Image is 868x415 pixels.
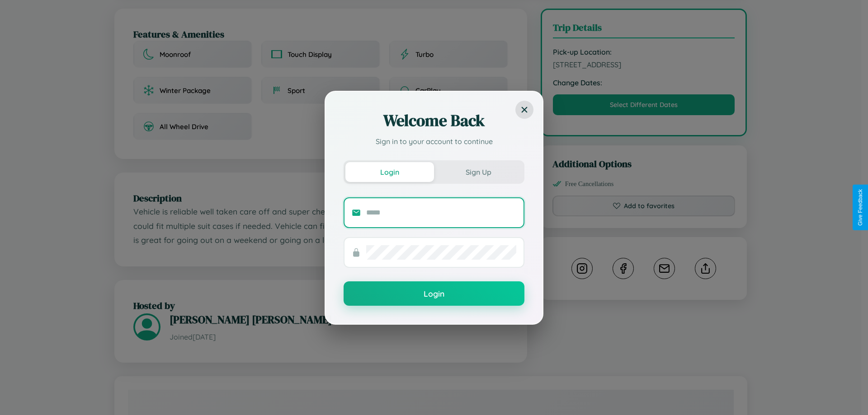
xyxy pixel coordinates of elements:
[344,110,524,131] h2: Welcome Back
[344,136,524,147] p: Sign in to your account to continue
[434,162,523,182] button: Sign Up
[857,189,863,226] div: Give Feedback
[344,281,524,306] button: Login
[345,162,434,182] button: Login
